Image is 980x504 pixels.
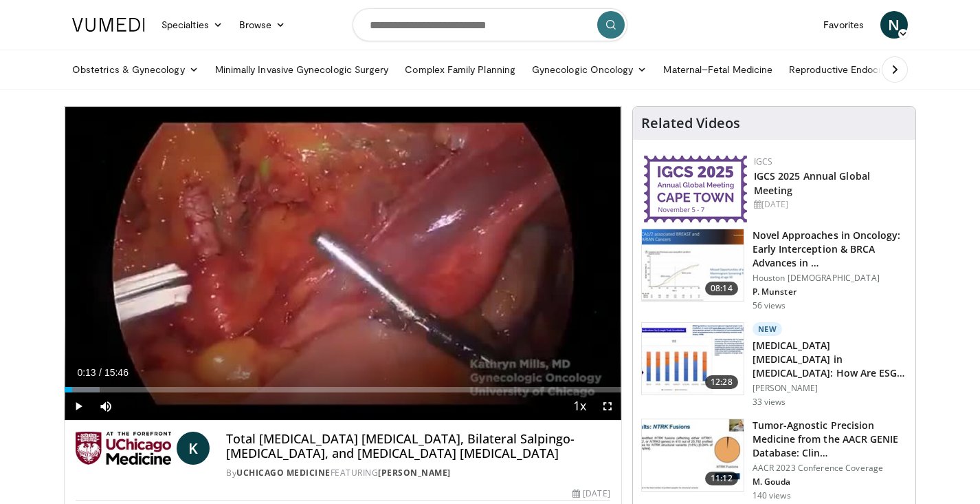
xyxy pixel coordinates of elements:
img: 01504182-1e49-4879-8c4d-5a0c92a723fe.150x105_q85_crop-smart_upscale.jpg [642,323,744,395]
video-js: Video Player [65,107,621,421]
a: Gynecologic Oncology [524,56,655,83]
p: 56 views [753,300,786,311]
p: M. Gouda [753,476,907,487]
span: 08:14 [705,282,738,295]
h3: Tumor-Agnostic Precision Medicine from the AACR GENIE Database: Clin… [753,419,907,460]
a: 08:14 Novel Approaches in Oncology: Early Interception & BRCA Advances in … Houston [DEMOGRAPHIC_... [641,229,907,311]
span: / [99,367,102,378]
span: 12:28 [705,375,738,389]
div: Progress Bar [65,387,621,392]
a: 11:12 Tumor-Agnostic Precision Medicine from the AACR GENIE Database: Clin… AACR 2023 Conference ... [641,419,907,501]
button: Play [65,392,92,420]
p: Houston [DEMOGRAPHIC_DATA] [753,273,907,284]
p: 33 views [753,397,786,408]
a: Complex Family Planning [397,56,524,83]
a: Maternal–Fetal Medicine [655,56,781,83]
h3: Novel Approaches in Oncology: Early Interception & BRCA Advances in … [753,229,907,270]
button: Mute [92,392,120,420]
a: N [880,11,908,39]
img: c9b58fd4-8caa-4875-99f8-9010bb237d11.150x105_q85_crop-smart_upscale.jpg [642,419,744,491]
h4: Total [MEDICAL_DATA] [MEDICAL_DATA], Bilateral Salpingo-[MEDICAL_DATA], and [MEDICAL_DATA] [MEDIC... [226,432,610,461]
h4: Related Videos [641,115,740,132]
img: d044929c-461b-4f49-afc0-e111ae03af9c.150x105_q85_crop-smart_upscale.jpg [642,229,744,301]
span: 11:12 [705,472,738,485]
div: [DATE] [572,487,610,500]
p: 140 views [753,490,791,501]
a: [PERSON_NAME] [378,467,451,479]
img: 680d42be-3514-43f9-8300-e9d2fda7c814.png.150x105_q85_autocrop_double_scale_upscale_version-0.2.png [644,156,747,222]
a: UChicago Medicine [236,467,331,479]
div: By FEATURING [226,467,610,479]
button: Fullscreen [594,392,621,420]
p: AACR 2023 Conference Coverage [753,463,907,474]
img: VuMedi Logo [72,18,145,32]
a: Browse [231,11,294,39]
a: Specialties [153,11,231,39]
button: Playback Rate [566,392,594,420]
a: IGCS 2025 Annual Global Meeting [754,169,870,197]
p: [PERSON_NAME] [753,383,907,394]
span: 0:13 [77,367,96,378]
span: 15:46 [104,367,129,378]
h3: [MEDICAL_DATA] [MEDICAL_DATA] in [MEDICAL_DATA]: How Are ESGO 2023 Guidelines… [753,339,907,380]
div: [DATE] [754,198,904,211]
a: 12:28 New [MEDICAL_DATA] [MEDICAL_DATA] in [MEDICAL_DATA]: How Are ESGO 2023 Guidelines… [PERSON_... [641,322,907,408]
a: Minimally Invasive Gynecologic Surgery [207,56,397,83]
a: IGCS [754,156,773,167]
a: K [177,432,210,465]
a: Favorites [815,11,872,39]
img: UChicago Medicine [76,432,171,465]
p: New [753,322,783,336]
p: P. Munster [753,286,907,297]
input: Search topics, interventions [353,8,627,41]
a: Obstetrics & Gynecology [64,56,207,83]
